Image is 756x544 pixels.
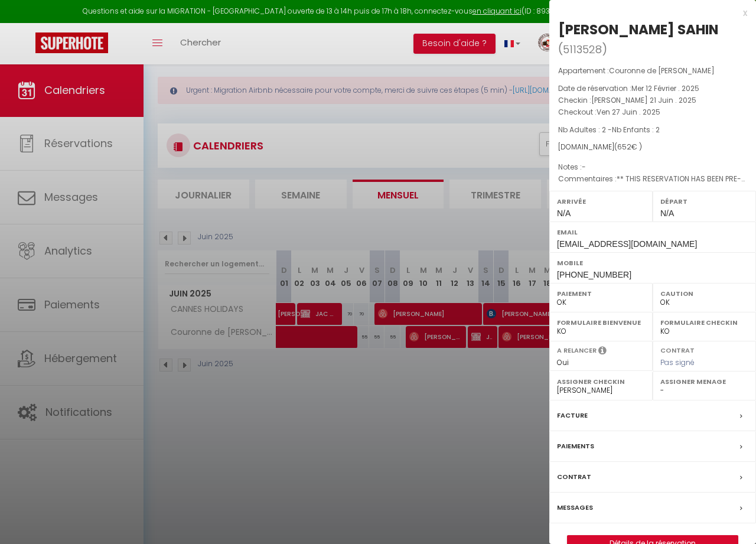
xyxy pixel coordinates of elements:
[609,66,715,76] span: Couronne de [PERSON_NAME]
[557,209,571,218] span: N/A
[557,346,597,356] label: A relancer
[557,257,748,269] label: Mobile
[591,95,696,105] span: [PERSON_NAME] 21 Juin . 2025
[558,142,747,153] div: [DOMAIN_NAME]
[558,83,747,95] p: Date de réservation :
[660,196,748,207] label: Départ
[612,125,660,135] span: Nb Enfants : 2
[558,65,747,77] p: Appartement :
[614,142,642,152] span: ( € )
[660,376,748,387] label: Assigner Menage
[557,226,748,238] label: Email
[597,107,660,117] span: Ven 27 Juin . 2025
[557,409,588,422] label: Facture
[598,346,607,359] i: Sélectionner OUI si vous souhaiter envoyer les séquences de messages post-checkout
[557,471,591,483] label: Contrat
[558,20,718,39] div: [PERSON_NAME] SAHIN
[557,440,594,452] label: Paiements
[557,270,631,279] span: [PHONE_NUMBER]
[582,162,586,172] span: -
[558,95,747,106] p: Checkin :
[557,376,645,387] label: Assigner Checkin
[558,41,607,57] span: ( )
[558,173,747,185] p: Commentaires :
[631,83,699,93] span: Mer 12 Février . 2025
[660,288,748,299] label: Caution
[549,6,747,20] div: x
[660,317,748,328] label: Formulaire Checkin
[557,317,645,328] label: Formulaire Bienvenue
[9,5,45,40] button: Open LiveChat chat widget
[557,239,697,249] span: [EMAIL_ADDRESS][DOMAIN_NAME]
[660,209,674,218] span: N/A
[617,142,631,152] span: 652
[558,161,747,173] p: Notes :
[660,346,695,353] label: Contrat
[557,501,593,514] label: Messages
[558,106,747,118] p: Checkout :
[558,125,660,135] span: Nb Adultes : 2 -
[660,357,695,367] span: Pas signé
[563,42,602,57] span: 5113528
[557,196,645,207] label: Arrivée
[557,288,645,299] label: Paiement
